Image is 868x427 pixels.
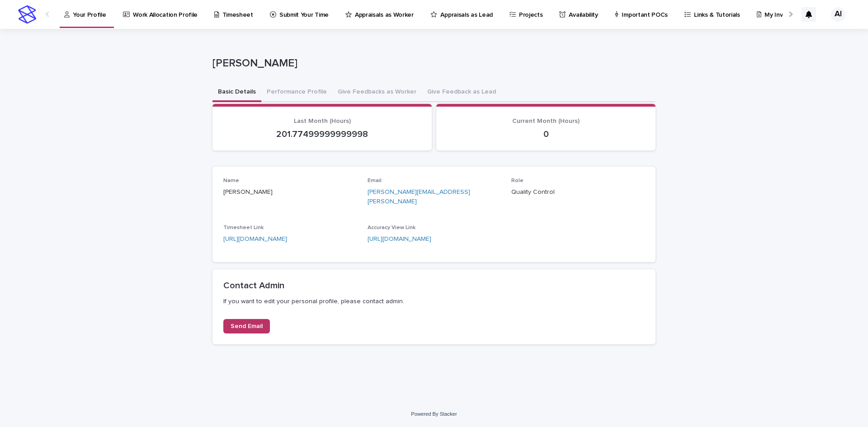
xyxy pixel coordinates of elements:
[368,225,415,230] span: Accuracy View Link
[512,118,580,124] span: Current Month (Hours)
[223,297,645,305] p: If you want to edit your personal profile, please contact admin.
[368,236,431,242] a: [URL][DOMAIN_NAME]
[18,5,36,23] img: stacker-logo-s-only.png
[447,129,645,140] p: 0
[231,323,263,329] span: Send Email
[411,411,457,417] a: Powered By Stacker
[831,7,845,22] div: AI
[332,83,422,102] button: Give Feedbacks as Worker
[212,57,652,70] p: [PERSON_NAME]
[368,178,382,183] span: Email
[261,83,332,102] button: Performance Profile
[511,188,645,197] p: Quality Control
[223,188,357,197] p: [PERSON_NAME]
[368,189,470,205] a: [PERSON_NAME][EMAIL_ADDRESS][PERSON_NAME]
[511,178,524,183] span: Role
[223,178,239,183] span: Name
[223,280,645,291] h2: Contact Admin
[223,236,287,242] a: [URL][DOMAIN_NAME]
[223,319,270,333] a: Send Email
[294,118,351,124] span: Last Month (Hours)
[223,129,421,140] p: 201.77499999999998
[212,83,261,102] button: Basic Details
[422,83,501,102] button: Give Feedback as Lead
[223,225,264,230] span: Timesheet Link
